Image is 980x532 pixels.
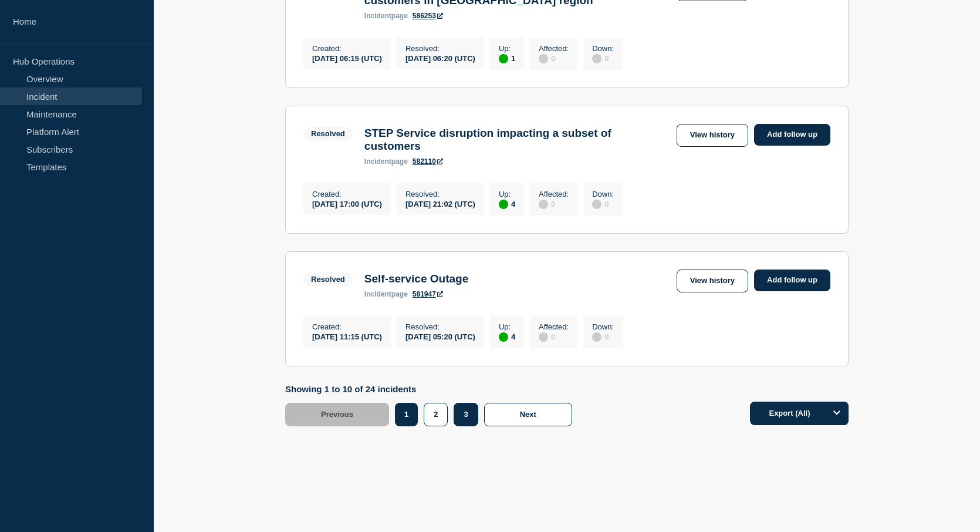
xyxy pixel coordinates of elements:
[539,200,548,209] div: disabled
[825,402,849,425] button: Options
[539,198,569,209] div: 0
[312,190,382,198] p: Created :
[312,322,382,331] p: Created :
[539,190,569,198] p: Affected :
[750,402,849,425] button: Export (All)
[364,12,408,20] p: page
[405,53,475,63] div: [DATE] 06:20 (UTC)
[405,322,475,331] p: Resolved :
[592,44,614,53] p: Down :
[592,322,614,331] p: Down :
[499,190,515,198] p: Up :
[539,332,548,342] div: disabled
[312,331,382,341] div: [DATE] 11:15 (UTC)
[364,290,391,298] span: incident
[454,403,478,426] button: 3
[484,403,572,426] button: Next
[677,270,748,292] a: View history
[499,331,515,342] div: 4
[312,198,382,208] div: [DATE] 17:00 (UTC)
[539,44,569,53] p: Affected :
[499,198,515,209] div: 4
[312,44,382,53] p: Created :
[539,331,569,342] div: 0
[364,157,391,166] span: incident
[754,270,830,291] a: Add follow up
[592,332,601,342] div: disabled
[364,272,468,285] h3: Self-service Outage
[364,12,391,20] span: incident
[395,403,418,426] button: 1
[285,384,578,394] p: Showing 1 to 10 of 24 incidents
[364,157,408,166] p: page
[413,290,443,298] a: 581947
[405,44,475,53] p: Resolved :
[499,54,508,63] div: up
[592,190,614,198] p: Down :
[499,322,515,331] p: Up :
[312,53,382,63] div: [DATE] 06:15 (UTC)
[499,53,515,63] div: 1
[520,410,536,419] span: Next
[321,410,353,419] span: Previous
[499,200,508,209] div: up
[677,124,748,147] a: View history
[592,53,614,63] div: 0
[754,124,830,146] a: Add follow up
[592,200,601,209] div: disabled
[303,127,353,140] span: Resolved
[285,403,389,426] button: Previous
[405,198,475,208] div: [DATE] 21:02 (UTC)
[499,332,508,342] div: up
[539,54,548,63] div: disabled
[405,190,475,198] p: Resolved :
[592,54,601,63] div: disabled
[539,53,569,63] div: 0
[364,290,408,298] p: page
[413,157,443,166] a: 582110
[424,403,448,426] button: 2
[413,12,443,20] a: 586253
[592,331,614,342] div: 0
[499,44,515,53] p: Up :
[405,331,475,341] div: [DATE] 05:20 (UTC)
[539,322,569,331] p: Affected :
[364,127,671,153] h3: STEP Service disruption impacting a subset of customers
[303,272,353,286] span: Resolved
[592,198,614,209] div: 0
